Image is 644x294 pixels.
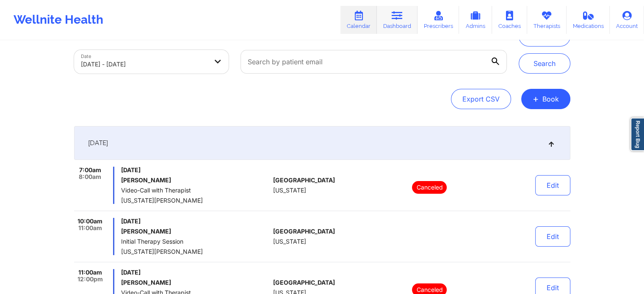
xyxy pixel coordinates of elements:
[121,228,270,235] h6: [PERSON_NAME]
[535,226,570,247] button: Edit
[81,55,208,74] div: [DATE] - [DATE]
[77,218,102,225] span: 10:00am
[451,89,511,109] button: Export CSV
[121,279,270,286] h6: [PERSON_NAME]
[79,173,101,180] span: 8:00am
[79,167,101,173] span: 7:00am
[273,238,306,245] span: [US_STATE]
[121,248,270,255] span: [US_STATE][PERSON_NAME]
[567,6,610,34] a: Medications
[533,96,539,101] span: +
[273,228,335,235] span: [GEOGRAPHIC_DATA]
[121,167,270,173] span: [DATE]
[121,218,270,225] span: [DATE]
[340,6,377,34] a: Calendar
[121,238,270,245] span: Initial Therapy Session
[88,139,108,147] span: [DATE]
[535,175,570,195] button: Edit
[273,187,306,194] span: [US_STATE]
[273,279,335,286] span: [GEOGRAPHIC_DATA]
[412,181,447,194] p: Canceled
[121,177,270,184] h6: [PERSON_NAME]
[417,6,459,34] a: Prescribers
[273,177,335,184] span: [GEOGRAPHIC_DATA]
[459,6,492,34] a: Admins
[121,187,270,194] span: Video-Call with Therapist
[521,89,570,109] button: +Book
[610,6,644,34] a: Account
[78,225,102,231] span: 11:00am
[630,118,644,151] a: Report Bug
[527,6,567,34] a: Therapists
[492,6,527,34] a: Coaches
[78,269,102,276] span: 11:00am
[240,50,506,74] input: Search by patient email
[519,53,570,74] button: Search
[77,276,103,283] span: 12:00pm
[377,6,417,34] a: Dashboard
[121,197,270,204] span: [US_STATE][PERSON_NAME]
[121,269,270,276] span: [DATE]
